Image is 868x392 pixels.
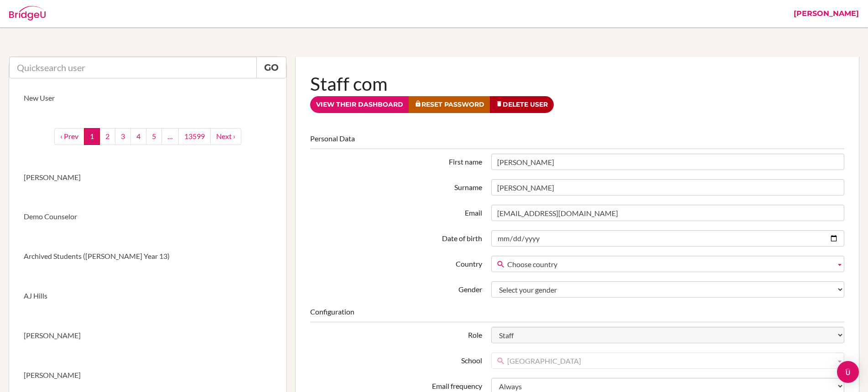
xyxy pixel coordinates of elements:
[9,57,257,78] input: Quicksearch user
[9,78,286,118] a: New User
[9,316,286,356] a: [PERSON_NAME]
[507,353,832,369] span: [GEOGRAPHIC_DATA]
[9,6,46,21] img: Bridge-U
[306,230,487,244] label: Date of birth
[9,197,286,237] a: Demo Counselor
[115,128,131,145] a: 3
[99,128,115,145] a: 2
[507,256,832,273] span: Choose country
[837,361,859,383] div: Open Intercom Messenger
[306,154,487,167] label: First name
[161,128,179,145] a: …
[306,256,487,269] label: Country
[146,128,162,145] a: 5
[256,57,286,78] a: Go
[306,327,487,340] label: Role
[210,128,241,145] a: next
[310,134,844,149] legend: Personal Data
[306,352,487,366] label: School
[310,96,409,113] a: View their dashboard
[306,281,487,295] label: Gender
[409,96,490,113] a: Reset Password
[54,128,84,145] a: ‹ Prev
[130,128,146,145] a: 4
[9,276,286,316] a: AJ Hills
[310,71,844,96] h1: Staff com
[84,128,100,145] a: 1
[178,128,211,145] a: 13599
[306,179,487,193] label: Surname
[9,237,286,276] a: Archived Students ([PERSON_NAME] Year 13)
[310,307,844,322] legend: Configuration
[9,158,286,197] a: [PERSON_NAME]
[306,378,487,392] label: Email frequency
[306,205,487,218] label: Email
[490,96,554,113] a: Delete User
